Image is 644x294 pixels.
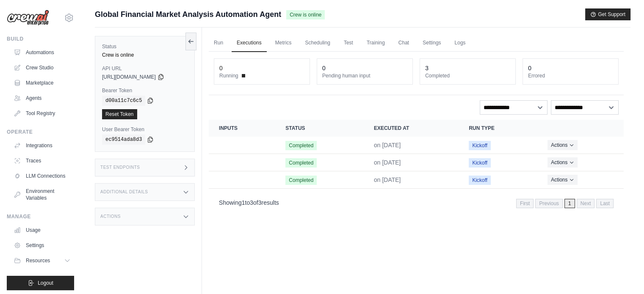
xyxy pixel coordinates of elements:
[374,159,401,166] time: August 7, 2025 at 11:35 BST
[7,129,74,135] div: Operate
[219,198,279,207] p: Showing to of results
[10,91,74,105] a: Agents
[102,52,188,58] div: Crew is online
[10,46,74,59] a: Automations
[209,120,275,137] th: Inputs
[7,36,74,42] div: Build
[322,72,407,79] dt: Pending human input
[100,165,140,170] h3: Test Endpoints
[219,64,223,72] div: 0
[250,199,253,206] span: 3
[275,120,364,137] th: Status
[516,199,614,208] nav: Pagination
[286,10,325,19] span: Crew is online
[528,64,531,72] div: 0
[547,140,578,150] button: Actions for execution
[469,176,491,185] span: Kickoff
[102,96,145,106] code: d00a11c7c6c5
[300,34,335,52] a: Scheduling
[585,8,630,20] button: Get Support
[38,280,53,286] span: Logout
[577,199,595,208] span: Next
[209,192,624,214] nav: Pagination
[10,254,74,267] button: Resources
[547,175,578,185] button: Actions for execution
[7,276,74,290] button: Logout
[10,223,74,237] a: Usage
[100,214,121,219] h3: Actions
[362,34,390,52] a: Training
[535,199,563,208] span: Previous
[209,120,624,214] section: Crew executions table
[516,199,533,208] span: First
[425,72,510,79] dt: Completed
[364,120,459,137] th: Executed at
[528,72,613,79] dt: Errored
[232,34,267,52] a: Executions
[270,34,297,52] a: Metrics
[10,76,74,90] a: Marketplace
[285,158,317,168] span: Completed
[95,8,281,20] span: Global Financial Market Analysis Automation Agent
[285,176,317,185] span: Completed
[102,109,137,119] a: Reset Token
[219,72,238,79] span: Running
[10,61,74,74] a: Crew Studio
[102,135,145,145] code: ec9514ada8d3
[102,126,188,133] label: User Bearer Token
[102,74,156,80] span: [URL][DOMAIN_NAME]
[242,199,245,206] span: 1
[10,107,74,120] a: Tool Registry
[102,43,188,50] label: Status
[10,184,74,205] a: Environment Variables
[469,158,491,168] span: Kickoff
[10,169,74,183] a: LLM Connections
[209,34,228,52] a: Run
[102,65,188,72] label: API URL
[7,213,74,220] div: Manage
[459,120,537,137] th: Run Type
[547,157,578,168] button: Actions for execution
[7,10,49,26] img: Logo
[469,141,491,150] span: Kickoff
[26,257,50,264] span: Resources
[393,34,414,52] a: Chat
[596,199,614,208] span: Last
[374,176,401,183] time: August 7, 2025 at 01:03 BST
[449,34,470,52] a: Logs
[417,34,446,52] a: Settings
[10,239,74,252] a: Settings
[10,154,74,168] a: Traces
[322,64,326,72] div: 0
[10,139,74,152] a: Integrations
[564,199,575,208] span: 1
[374,142,401,148] time: August 19, 2025 at 18:50 BST
[102,87,188,94] label: Bearer Token
[100,190,148,195] h3: Additional Details
[339,34,358,52] a: Test
[285,141,317,150] span: Completed
[425,64,428,72] div: 3
[258,199,262,206] span: 3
